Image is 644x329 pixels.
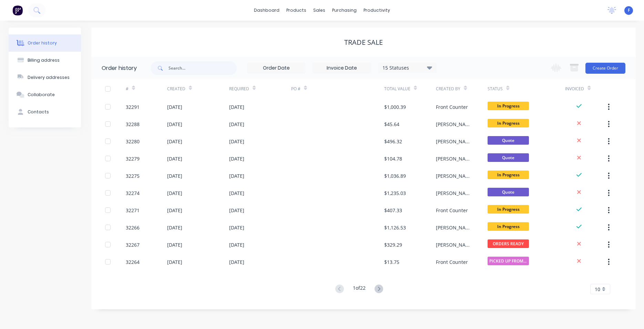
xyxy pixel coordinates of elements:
span: Quote [488,153,529,162]
div: 32291 [126,103,140,111]
div: $1,235.03 [384,189,406,197]
div: [DATE] [167,121,182,128]
div: 32271 [126,207,140,214]
button: Order history [9,34,81,52]
div: 32280 [126,138,140,145]
img: Factory [12,5,23,16]
input: Invoice Date [313,63,371,73]
div: [PERSON_NAME] [436,172,474,179]
div: [DATE] [229,155,244,162]
div: [DATE] [229,172,244,179]
div: [PERSON_NAME] [436,224,474,231]
div: 1 of 22 [353,284,366,294]
div: $329.29 [384,241,402,248]
div: [PERSON_NAME] [436,189,474,197]
div: 15 Statuses [378,64,436,72]
div: products [283,5,310,16]
div: [DATE] [229,121,244,128]
div: $496.32 [384,138,402,145]
div: 32279 [126,155,140,162]
div: PO # [291,86,300,92]
div: Order history [28,40,57,46]
div: 32264 [126,258,140,266]
div: $45.64 [384,121,399,128]
button: Billing address [9,52,81,69]
div: [DATE] [229,258,244,266]
div: [PERSON_NAME] [436,121,474,128]
span: In Progress [488,171,529,179]
div: 32288 [126,121,140,128]
div: Created [167,79,229,98]
div: sales [310,5,329,16]
div: Front Counter [436,103,468,111]
div: [DATE] [167,241,182,248]
div: [DATE] [167,224,182,231]
div: $1,126.53 [384,224,406,231]
span: ORDERS READY [488,239,529,248]
div: [DATE] [229,207,244,214]
div: Created By [436,79,488,98]
div: [DATE] [229,189,244,197]
div: Created By [436,86,460,92]
div: 32266 [126,224,140,231]
div: productivity [360,5,393,16]
span: In Progress [488,222,529,231]
div: [DATE] [167,155,182,162]
div: # [126,86,129,92]
span: 10 [595,286,600,293]
div: [DATE] [229,103,244,111]
div: 32267 [126,241,140,248]
div: $1,036.89 [384,172,406,179]
div: Created [167,86,185,92]
div: Required [229,79,291,98]
div: [DATE] [167,207,182,214]
div: 32275 [126,172,140,179]
div: [PERSON_NAME] [436,155,474,162]
div: Required [229,86,249,92]
div: $1,000.39 [384,103,406,111]
div: $13.75 [384,258,399,266]
span: PICKED UP FROM ... [488,257,529,265]
div: [PERSON_NAME] [436,138,474,145]
button: Contacts [9,103,81,121]
div: [DATE] [167,103,182,111]
div: [DATE] [229,138,244,145]
div: Status [488,86,503,92]
input: Order Date [247,63,305,73]
div: Collaborate [28,92,55,98]
div: [DATE] [167,258,182,266]
div: $407.33 [384,207,402,214]
div: [DATE] [229,241,244,248]
div: [PERSON_NAME] [436,241,474,248]
div: purchasing [329,5,360,16]
div: TRADE SALE [344,38,383,47]
div: PO # [291,79,384,98]
a: dashboard [251,5,283,16]
div: [DATE] [167,172,182,179]
button: Create Order [585,63,625,74]
span: In Progress [488,205,529,214]
span: Quote [488,188,529,196]
div: [DATE] [167,189,182,197]
div: Front Counter [436,207,468,214]
span: Quote [488,136,529,145]
div: # [126,79,167,98]
input: Search... [168,61,237,75]
div: [DATE] [167,138,182,145]
div: Contacts [28,109,49,115]
span: F [628,7,630,13]
div: Front Counter [436,258,468,266]
div: Status [488,79,565,98]
div: Billing address [28,57,60,63]
div: Invoiced [565,86,584,92]
div: $104.78 [384,155,402,162]
div: Delivery addresses [28,74,70,81]
button: Collaborate [9,86,81,103]
div: Invoiced [565,79,606,98]
div: Order history [102,64,137,72]
button: Delivery addresses [9,69,81,86]
div: [DATE] [229,224,244,231]
span: In Progress [488,102,529,110]
div: Total Value [384,86,410,92]
span: In Progress [488,119,529,127]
